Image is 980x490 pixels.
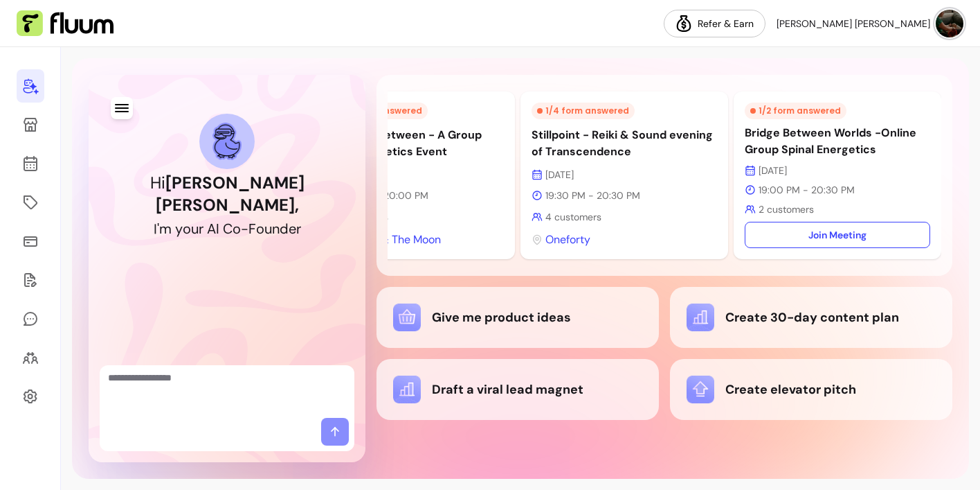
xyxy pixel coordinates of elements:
[777,10,963,37] button: avatar[PERSON_NAME] [PERSON_NAME]
[545,231,590,248] span: Oneforty
[223,219,233,238] div: C
[154,219,301,238] h2: I'm your AI Co-Founder
[745,222,930,248] a: Join Meeting
[296,219,301,238] div: r
[936,10,963,37] img: avatar
[248,219,256,238] div: F
[17,380,44,413] a: Settings
[199,219,203,238] div: r
[157,219,159,238] div: '
[17,108,44,141] a: Storefront
[318,210,504,224] p: 4 customers
[149,172,305,216] h1: Hi
[393,304,642,331] div: Give me product ideas
[393,376,421,403] img: Draft a viral lead magnet
[318,189,504,202] p: 18:30 PM - 20:00 PM
[532,168,717,182] p: [DATE]
[280,219,289,238] div: d
[532,210,717,224] p: 4 customers
[687,304,714,331] img: Create 30-day content plan
[318,168,504,182] p: [DATE]
[745,202,930,216] p: 2 customers
[745,125,930,158] p: Bridge Between Worlds -Online Group Spinal Energetics
[264,219,272,238] div: u
[687,376,936,403] div: Create elevator pitch
[183,219,191,238] div: o
[393,304,421,331] img: Give me product ideas
[17,10,114,37] img: Fluum Logo
[17,302,44,335] a: My Messages
[393,376,642,403] div: Draft a viral lead magnet
[532,127,717,160] p: Stillpoint - Reiki & Sound evening of Transcendence
[532,189,717,202] p: 19:30 PM - 20:30 PM
[17,69,44,103] a: Home
[216,219,219,238] div: I
[159,219,172,238] div: m
[108,371,346,412] textarea: Ask me anything...
[532,103,635,119] div: 1 / 4 form answered
[272,219,280,238] div: n
[191,219,199,238] div: u
[745,164,930,177] p: [DATE]
[241,219,248,238] div: -
[687,376,714,403] img: Create elevator pitch
[17,263,44,297] a: Forms
[212,123,242,159] img: AI Co-Founder avatar
[256,219,264,238] div: o
[745,103,846,119] div: 1 / 2 form answered
[17,341,44,374] a: Clients
[17,186,44,219] a: Offerings
[175,219,183,238] div: y
[777,17,930,30] span: [PERSON_NAME] [PERSON_NAME]
[156,172,305,216] b: [PERSON_NAME] [PERSON_NAME] ,
[664,10,765,37] a: Refer & Earn
[17,225,44,258] a: Sales
[318,127,504,160] p: The Pause Between - A Group Spinal Energetics Event
[154,219,157,238] div: I
[207,219,216,238] div: A
[17,147,44,180] a: Calendar
[687,304,936,331] div: Create 30-day content plan
[233,219,241,238] div: o
[289,219,296,238] div: e
[745,183,930,197] p: 19:00 PM - 20:30 PM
